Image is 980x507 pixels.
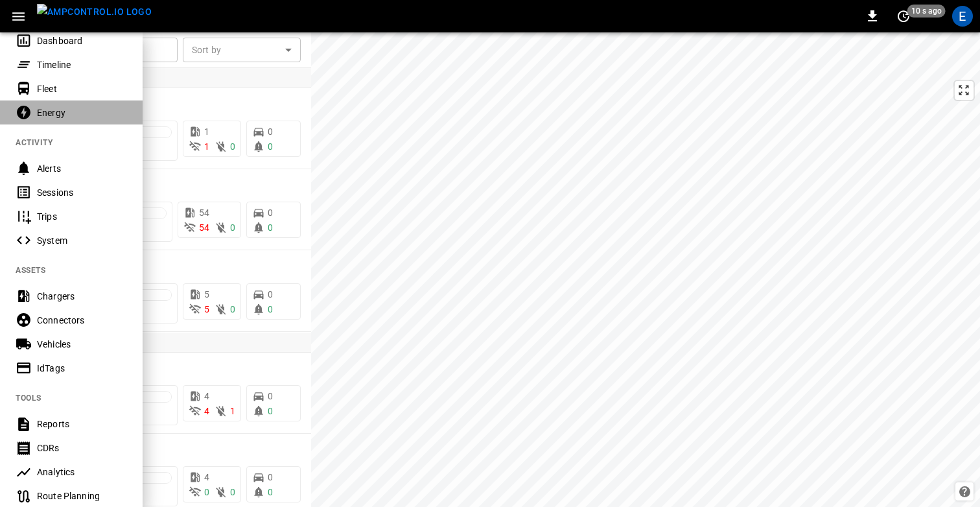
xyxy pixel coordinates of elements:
[952,6,973,27] div: profile-icon
[37,489,127,502] div: Route Planning
[37,442,127,454] div: CDRs
[37,210,127,223] div: Trips
[37,106,127,119] div: Energy
[37,466,127,478] div: Analytics
[37,82,127,95] div: Fleet
[37,290,127,303] div: Chargers
[37,58,127,71] div: Timeline
[37,234,127,247] div: System
[37,418,127,430] div: Reports
[37,34,127,47] div: Dashboard
[37,4,152,20] img: ampcontrol.io logo
[37,162,127,175] div: Alerts
[37,338,127,351] div: Vehicles
[37,186,127,199] div: Sessions
[893,6,914,27] button: set refresh interval
[37,314,127,327] div: Connectors
[907,5,946,18] span: 10 s ago
[37,362,127,375] div: IdTags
